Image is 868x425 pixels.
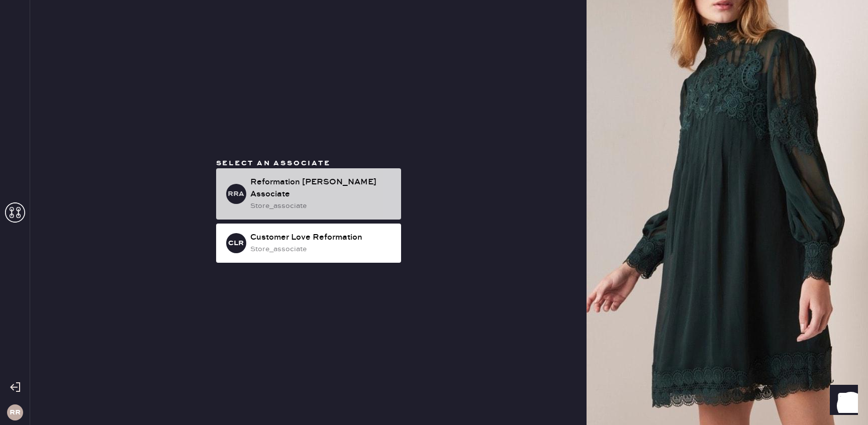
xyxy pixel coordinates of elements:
[250,232,393,244] div: Customer Love Reformation
[216,159,331,168] span: Select an associate
[228,240,244,247] h3: CLR
[10,409,21,416] h3: RR
[820,380,863,423] iframe: Front Chat
[250,176,393,200] div: Reformation [PERSON_NAME] Associate
[250,200,393,211] div: store_associate
[228,190,244,197] h3: RRA
[250,244,393,255] div: store_associate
